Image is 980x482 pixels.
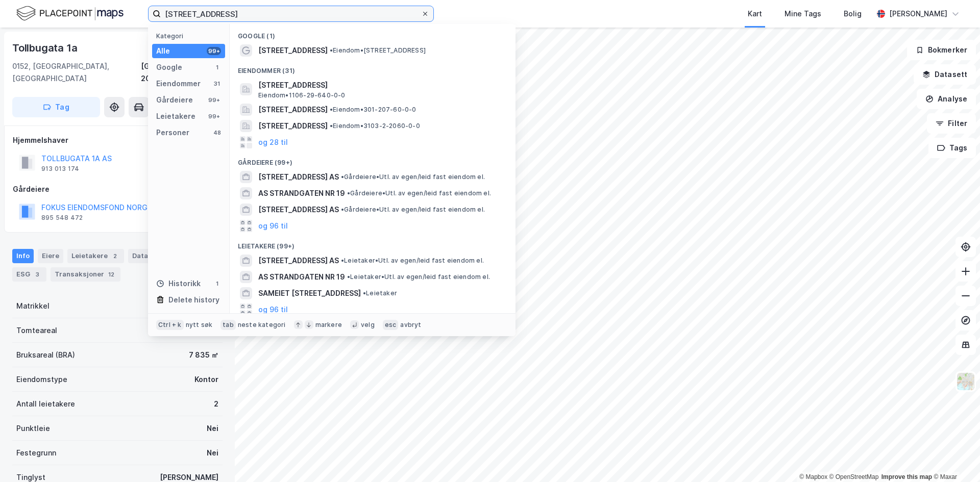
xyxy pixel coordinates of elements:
div: 48 [213,129,221,137]
div: 99+ [207,112,221,120]
span: • [330,106,333,113]
div: 99+ [207,96,221,104]
div: Hjemmelshaver [13,134,222,146]
span: AS STRANDGATEN NR 19 [258,187,345,199]
span: Leietaker • Utl. av egen/leid fast eiendom el. [347,273,490,281]
a: OpenStreetMap [829,473,879,480]
span: • [330,122,333,130]
span: • [347,273,350,281]
div: 0152, [GEOGRAPHIC_DATA], [GEOGRAPHIC_DATA] [12,60,141,85]
div: Gårdeiere (99+) [230,150,516,169]
div: Historikk [156,277,201,290]
div: 3 [32,269,42,280]
div: Gårdeiere [13,183,222,195]
span: [STREET_ADDRESS] [258,79,503,91]
div: Ctrl + k [156,320,184,330]
div: Google [156,61,182,73]
div: 1 [213,63,221,71]
div: Festegrunn [16,447,56,459]
span: AS STRANDGATEN NR 19 [258,271,345,283]
div: 99+ [207,47,221,55]
button: Tags [928,138,976,158]
button: og 96 til [258,303,288,316]
div: 895 548 472 [41,214,83,222]
a: Mapbox [799,473,827,480]
span: • [363,289,366,297]
div: Mine Tags [785,8,821,20]
div: Eiendommer [156,78,201,90]
div: 31 [213,80,221,88]
button: og 96 til [258,220,288,232]
div: Gårdeiere [156,94,193,106]
div: Eiendommer (31) [230,59,516,77]
div: nytt søk [186,321,213,329]
div: 913 013 174 [41,165,79,173]
div: 7 835 ㎡ [189,349,218,361]
div: Kategori [156,32,225,40]
div: Kontor [194,373,218,386]
div: Leietakere [67,249,124,263]
span: Gårdeiere • Utl. av egen/leid fast eiendom el. [347,189,491,197]
div: markere [315,321,342,329]
input: Søk på adresse, matrikkel, gårdeiere, leietakere eller personer [161,6,421,21]
div: Bruksareal (BRA) [16,349,75,361]
div: Matrikkel [16,300,50,312]
div: Datasett [128,249,166,263]
span: [STREET_ADDRESS] AS [258,255,339,267]
div: esc [383,320,399,330]
span: Gårdeiere • Utl. av egen/leid fast eiendom el. [341,206,485,214]
span: Leietaker • Utl. av egen/leid fast eiendom el. [341,257,484,265]
div: Nei [207,422,218,435]
div: Personer [156,126,189,139]
div: neste kategori [238,321,286,329]
div: Kontrollprogram for chat [929,433,980,482]
div: 2 [214,398,218,410]
button: Filter [927,113,976,134]
img: Z [956,372,975,391]
div: Alle [156,45,170,57]
span: Eiendom • 3103-2-2060-0-0 [330,122,420,130]
span: Eiendom • 1106-29-640-0-0 [258,91,346,99]
div: Eiere [38,249,63,263]
div: Transaksjoner [51,267,120,282]
div: Delete history [168,294,219,306]
div: [GEOGRAPHIC_DATA], 207/242 [141,60,223,85]
a: Improve this map [881,473,932,480]
span: [STREET_ADDRESS] [258,120,328,132]
div: Bolig [844,8,862,20]
span: • [330,46,333,54]
button: Tag [12,97,100,117]
div: Nei [207,447,218,459]
span: Gårdeiere • Utl. av egen/leid fast eiendom el. [341,173,485,181]
button: Analyse [917,89,976,109]
div: ESG [12,267,46,282]
div: Eiendomstype [16,373,67,386]
div: avbryt [400,321,421,329]
div: Antall leietakere [16,398,75,410]
div: Kart [748,8,762,20]
span: • [341,173,344,181]
div: velg [361,321,375,329]
iframe: Chat Widget [929,433,980,482]
span: [STREET_ADDRESS] AS [258,204,339,216]
button: og 28 til [258,136,288,148]
div: Tomteareal [16,324,57,337]
span: Eiendom • 301-207-60-0-0 [330,106,416,114]
button: Bokmerker [907,40,976,60]
div: [PERSON_NAME] [889,8,947,20]
span: • [341,257,344,264]
img: logo.f888ab2527a4732fd821a326f86c7f29.svg [16,5,124,22]
span: Eiendom • [STREET_ADDRESS] [330,46,426,55]
div: Tollbugata 1a [12,40,79,56]
div: 12 [106,269,116,280]
span: [STREET_ADDRESS] [258,104,328,116]
span: SAMEIET [STREET_ADDRESS] [258,287,361,299]
span: Leietaker [363,289,397,297]
span: [STREET_ADDRESS] AS [258,171,339,183]
span: [STREET_ADDRESS] [258,44,328,57]
div: Leietakere [156,110,195,122]
div: Leietakere (99+) [230,234,516,252]
div: tab [220,320,236,330]
div: Google (1) [230,24,516,42]
span: • [347,189,350,197]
